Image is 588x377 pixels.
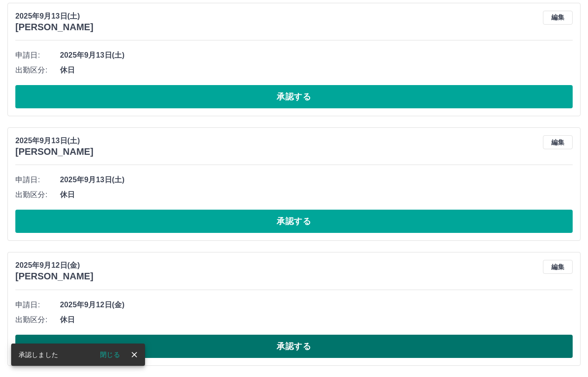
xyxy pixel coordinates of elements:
[15,65,60,76] span: 出勤区分:
[543,135,573,149] button: 編集
[60,65,573,76] span: 休日
[15,189,60,200] span: 出勤区分:
[60,189,573,200] span: 休日
[15,146,93,157] h3: [PERSON_NAME]
[15,85,573,108] button: 承認する
[15,271,93,282] h3: [PERSON_NAME]
[127,348,141,362] button: close
[15,135,93,146] p: 2025年9月13日(土)
[15,50,60,61] span: 申請日:
[15,22,93,33] h3: [PERSON_NAME]
[15,11,93,22] p: 2025年9月13日(土)
[60,314,573,325] span: 休日
[15,335,573,358] button: 承認する
[60,299,573,311] span: 2025年9月12日(金)
[92,348,127,362] button: 閉じる
[15,260,93,271] p: 2025年9月12日(金)
[15,314,60,325] span: 出勤区分:
[60,50,573,61] span: 2025年9月13日(土)
[15,210,573,233] button: 承認する
[543,11,573,25] button: 編集
[19,346,58,363] div: 承認しました
[60,174,573,185] span: 2025年9月13日(土)
[15,299,60,311] span: 申請日:
[15,174,60,185] span: 申請日:
[543,260,573,274] button: 編集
